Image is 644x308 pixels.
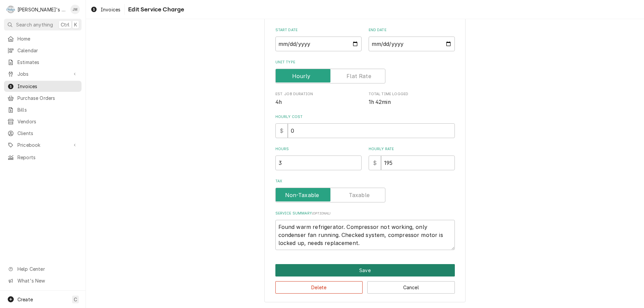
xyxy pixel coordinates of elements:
[369,37,455,51] input: yyyy-mm-dd
[275,179,455,184] label: Tax
[17,6,67,13] div: [PERSON_NAME]'s Commercial Refrigeration
[17,106,78,113] span: Bills
[4,68,82,79] a: Go to Jobs
[17,35,78,42] span: Home
[275,37,362,51] input: yyyy-mm-dd
[4,33,82,44] a: Home
[17,70,68,77] span: Jobs
[275,60,455,65] label: Unit Type
[275,146,362,152] label: Hours
[4,128,82,139] a: Clients
[17,265,77,272] span: Help Center
[4,45,82,56] a: Calendar
[312,211,331,215] span: ( optional )
[17,47,78,54] span: Calendar
[369,27,455,33] label: End Date
[275,211,455,250] div: Service Summary
[275,99,282,105] span: 4h
[17,130,78,137] span: Clients
[275,264,455,276] button: Save
[74,21,77,28] span: K
[275,27,362,51] div: Start Date
[275,146,362,170] div: [object Object]
[4,116,82,127] a: Vendors
[17,118,78,125] span: Vendors
[126,5,184,14] span: Edit Service Charge
[6,5,15,14] div: R
[275,27,362,33] label: Start Date
[6,5,15,14] div: Rudy's Commercial Refrigeration's Avatar
[4,139,82,150] a: Go to Pricebook
[4,57,82,68] a: Estimates
[4,104,82,115] a: Bills
[275,264,455,276] div: Button Group Row
[17,297,33,302] span: Create
[61,21,69,28] span: Ctrl
[275,114,455,120] label: Hourly Cost
[4,152,82,163] a: Reports
[17,59,78,66] span: Estimates
[70,5,80,14] div: Jim McIntyre's Avatar
[275,123,288,138] div: $
[4,81,82,92] a: Invoices
[275,60,455,83] div: Unit Type
[4,275,82,286] a: Go to What's New
[369,156,381,170] div: $
[101,6,120,13] span: Invoices
[16,21,53,28] span: Search anything
[88,4,123,15] a: Invoices
[367,281,455,294] button: Cancel
[17,154,78,161] span: Reports
[4,93,82,104] a: Purchase Orders
[275,220,455,250] textarea: Found warm refrigerator. Compressor not working, only condenser fan running. Checked system, comp...
[17,95,78,102] span: Purchase Orders
[17,141,68,148] span: Pricebook
[369,146,455,152] label: Hourly Rate
[275,281,363,294] button: Delete
[369,99,391,105] span: 1h 42min
[70,5,80,14] div: JM
[369,27,455,51] div: End Date
[275,211,455,216] label: Service Summary
[275,98,362,106] span: Est. Job Duration
[369,98,455,106] span: Total Time Logged
[275,179,455,202] div: Tax
[369,91,455,106] div: Total Time Logged
[275,91,362,97] span: Est. Job Duration
[275,264,455,294] div: Button Group
[275,276,455,294] div: Button Group Row
[369,146,455,170] div: [object Object]
[4,263,82,274] a: Go to Help Center
[17,277,77,284] span: What's New
[4,19,82,30] button: Search anythingCtrlK
[275,114,455,138] div: Hourly Cost
[17,83,78,90] span: Invoices
[74,296,77,303] span: C
[275,91,362,106] div: Est. Job Duration
[369,91,455,97] span: Total Time Logged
